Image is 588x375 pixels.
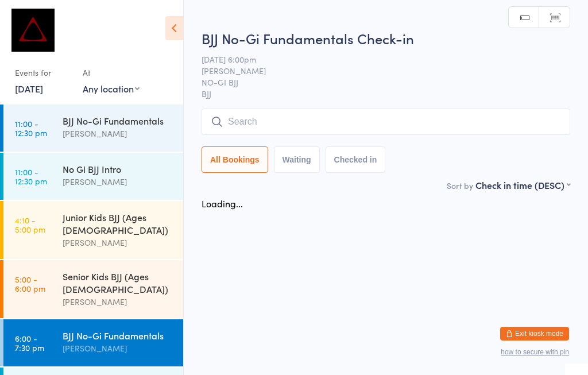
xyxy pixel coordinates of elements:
[63,163,173,175] div: No Gi BJJ Intro
[15,334,44,352] time: 6:00 - 7:30 pm
[3,153,183,200] a: 11:00 -12:30 pmNo Gi BJJ Intro[PERSON_NAME]
[63,236,173,249] div: [PERSON_NAME]
[202,53,552,65] span: [DATE] 6:00pm
[63,295,173,308] div: [PERSON_NAME]
[202,88,570,99] span: BJJ
[3,260,183,318] a: 5:00 -6:00 pmSenior Kids BJJ (Ages [DEMOGRAPHIC_DATA])[PERSON_NAME]
[3,105,183,152] a: 11:00 -12:30 pmBJJ No-Gi Fundamentals[PERSON_NAME]
[274,146,320,173] button: Waiting
[11,9,55,52] img: Dominance MMA Thomastown
[15,119,47,137] time: 11:00 - 12:30 pm
[202,65,552,76] span: [PERSON_NAME]
[63,114,173,127] div: BJJ No-Gi Fundamentals
[3,319,183,366] a: 6:00 -7:30 pmBJJ No-Gi Fundamentals[PERSON_NAME]
[202,146,268,173] button: All Bookings
[3,201,183,259] a: 4:10 -5:00 pmJunior Kids BJJ (Ages [DEMOGRAPHIC_DATA])[PERSON_NAME]
[15,82,43,95] a: [DATE]
[500,327,569,341] button: Exit kiosk mode
[15,63,71,82] div: Events for
[202,109,570,135] input: Search
[15,167,47,185] time: 11:00 - 12:30 pm
[447,180,473,191] label: Sort by
[501,348,569,356] button: how to secure with pin
[202,29,570,48] h2: BJJ No-Gi Fundamentals Check-in
[15,275,45,293] time: 5:00 - 6:00 pm
[15,215,45,234] time: 4:10 - 5:00 pm
[202,197,243,210] div: Loading...
[63,127,173,140] div: [PERSON_NAME]
[63,211,173,236] div: Junior Kids BJJ (Ages [DEMOGRAPHIC_DATA])
[83,63,140,82] div: At
[63,342,173,355] div: [PERSON_NAME]
[63,175,173,188] div: [PERSON_NAME]
[83,82,140,95] div: Any location
[63,270,173,295] div: Senior Kids BJJ (Ages [DEMOGRAPHIC_DATA])
[63,329,173,342] div: BJJ No-Gi Fundamentals
[202,76,552,88] span: NO-GI BJJ
[326,146,386,173] button: Checked in
[475,179,570,191] div: Check in time (DESC)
